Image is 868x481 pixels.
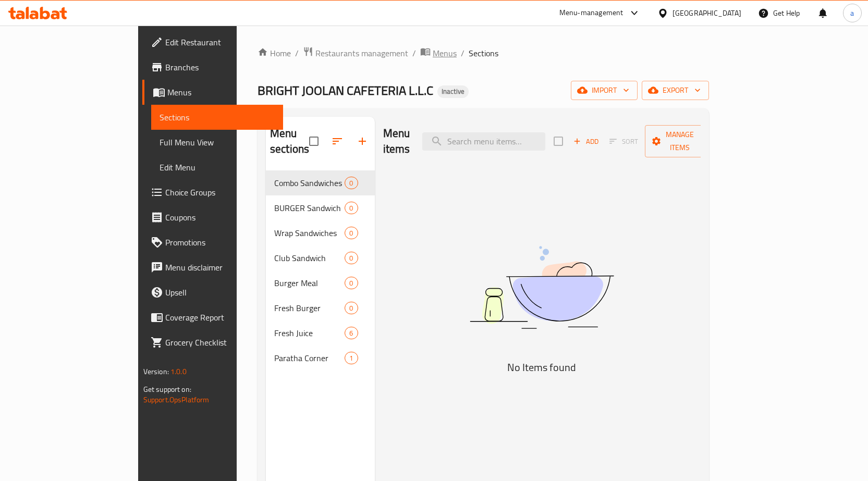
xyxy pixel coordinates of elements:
[142,30,283,55] a: Edit Restaurant
[142,205,283,230] a: Coupons
[274,252,345,264] span: Club Sandwich
[345,327,358,339] div: items
[258,46,709,60] nav: breadcrumb
[422,132,545,151] input: search
[165,36,275,48] span: Edit Restaurant
[345,328,357,338] span: 6
[603,133,645,150] span: Select section first
[420,46,457,60] a: Menus
[345,253,357,263] span: 0
[143,365,169,378] span: Version:
[345,228,357,238] span: 0
[274,352,345,364] span: Paratha Corner
[160,111,275,124] span: Sections
[266,270,375,295] div: Burger Meal0
[569,133,603,150] span: Add item
[274,302,345,314] span: Fresh Burger
[345,352,358,364] div: items
[165,336,275,349] span: Grocery Checklist
[345,278,357,288] span: 0
[571,81,638,100] button: import
[345,303,357,313] span: 0
[266,245,375,270] div: Club Sandwich0
[165,186,275,199] span: Choice Groups
[165,261,275,274] span: Menu disclaimer
[673,7,741,19] div: [GEOGRAPHIC_DATA]
[345,227,358,239] div: items
[266,320,375,346] div: Fresh Juice6
[266,295,375,320] div: Fresh Burger0
[411,359,672,376] h5: No Items found
[142,280,283,305] a: Upsell
[461,47,464,59] li: /
[383,126,410,157] h2: Menu items
[165,211,275,224] span: Coupons
[345,178,357,188] span: 0
[345,202,358,214] div: items
[315,47,408,59] span: Restaurants management
[266,195,375,220] div: BURGER Sandwich0
[165,61,275,73] span: Branches
[258,79,433,102] span: BRIGHT JOOLAN CAFETERIA L.L.C
[143,393,210,406] a: Support.OpsPlatform
[295,47,299,59] li: /
[412,47,416,59] li: /
[142,180,283,205] a: Choice Groups
[274,277,345,289] span: Burger Meal
[850,7,854,19] span: a
[411,218,672,356] img: dish.svg
[650,84,701,97] span: export
[433,47,457,59] span: Menus
[345,353,357,363] span: 1
[274,202,345,214] span: BURGER Sandwich
[151,105,283,130] a: Sections
[170,365,187,378] span: 1.0.0
[151,130,283,155] a: Full Menu View
[642,81,709,100] button: export
[142,255,283,280] a: Menu disclaimer
[142,55,283,80] a: Branches
[274,327,345,339] span: Fresh Juice
[569,133,603,150] button: Add
[142,330,283,355] a: Grocery Checklist
[266,170,375,195] div: Combo Sandwiches0
[266,166,375,375] nav: Menu sections
[274,227,345,239] span: Wrap Sandwiches
[437,85,469,98] div: Inactive
[167,86,275,98] span: Menus
[266,346,375,371] div: Paratha Corner1
[645,125,715,157] button: Manage items
[165,286,275,299] span: Upsell
[345,203,357,213] span: 0
[165,236,275,249] span: Promotions
[143,383,191,396] span: Get support on:
[345,177,358,189] div: items
[142,230,283,255] a: Promotions
[151,155,283,180] a: Edit Menu
[653,128,706,154] span: Manage items
[345,277,358,289] div: items
[559,7,624,19] div: Menu-management
[142,80,283,105] a: Menus
[142,305,283,330] a: Coverage Report
[160,161,275,174] span: Edit Menu
[274,177,345,189] span: Combo Sandwiches
[270,126,309,157] h2: Menu sections
[469,47,498,59] span: Sections
[572,135,600,147] span: Add
[579,84,629,97] span: import
[345,302,358,314] div: items
[160,136,275,149] span: Full Menu View
[303,46,408,60] a: Restaurants management
[437,87,469,96] span: Inactive
[266,220,375,245] div: Wrap Sandwiches0
[165,311,275,324] span: Coverage Report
